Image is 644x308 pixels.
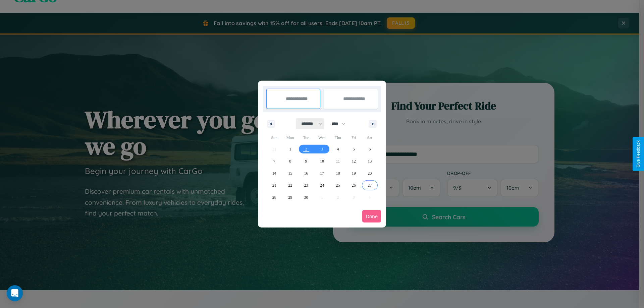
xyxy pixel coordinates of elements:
span: 23 [304,179,308,191]
span: Wed [314,132,330,143]
button: 20 [362,167,378,179]
span: Thu [330,132,346,143]
button: 14 [266,167,282,179]
button: 21 [266,179,282,191]
button: 8 [282,155,298,167]
button: 6 [362,143,378,155]
button: 7 [266,155,282,167]
span: Tue [298,132,314,143]
button: 11 [330,155,346,167]
span: Sat [362,132,378,143]
button: Done [362,210,381,223]
span: 14 [272,167,276,179]
span: 7 [273,155,275,167]
span: 22 [288,179,292,191]
span: 3 [321,143,323,155]
span: 29 [288,191,292,203]
button: 22 [282,179,298,191]
span: 25 [336,179,340,191]
button: 16 [298,167,314,179]
span: 20 [368,167,372,179]
span: 30 [304,191,308,203]
button: 10 [314,155,330,167]
span: Mon [282,132,298,143]
span: Fri [346,132,362,143]
span: 13 [368,155,372,167]
button: 30 [298,191,314,203]
button: 23 [298,179,314,191]
span: 16 [304,167,308,179]
span: 11 [336,155,340,167]
button: 24 [314,179,330,191]
span: 21 [272,179,276,191]
button: 9 [298,155,314,167]
span: 26 [352,179,356,191]
button: 2 [298,143,314,155]
button: 26 [346,179,362,191]
span: 15 [288,167,292,179]
button: 25 [330,179,346,191]
div: Give Feedback [636,140,641,168]
button: 27 [362,179,378,191]
span: 17 [320,167,324,179]
div: Open Intercom Messenger [7,285,23,301]
span: 4 [337,143,339,155]
span: Sun [266,132,282,143]
span: 18 [336,167,340,179]
button: 28 [266,191,282,203]
span: 28 [272,191,276,203]
button: 12 [346,155,362,167]
span: 10 [320,155,324,167]
span: 6 [369,143,371,155]
span: 8 [289,155,291,167]
span: 2 [305,143,307,155]
button: 29 [282,191,298,203]
button: 17 [314,167,330,179]
button: 4 [330,143,346,155]
span: 1 [289,143,291,155]
button: 1 [282,143,298,155]
button: 13 [362,155,378,167]
button: 15 [282,167,298,179]
span: 5 [353,143,355,155]
span: 19 [352,167,356,179]
span: 27 [368,179,372,191]
span: 9 [305,155,307,167]
button: 19 [346,167,362,179]
button: 18 [330,167,346,179]
button: 5 [346,143,362,155]
span: 24 [320,179,324,191]
button: 3 [314,143,330,155]
span: 12 [352,155,356,167]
